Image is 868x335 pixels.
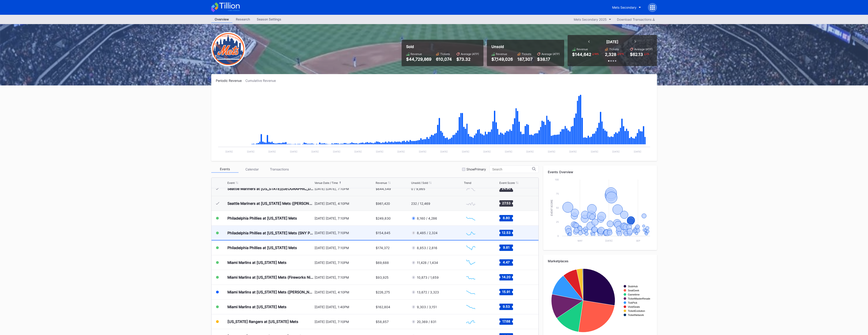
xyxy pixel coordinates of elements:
[615,16,657,22] button: Download Transactions
[376,181,387,185] div: Revenue
[211,166,239,173] div: Events
[376,187,391,191] div: $644,549
[417,261,438,265] div: 11,428 / 1,434
[491,57,513,62] div: $7,149,026
[646,52,650,56] div: 2 %
[491,44,560,49] div: Unsold
[628,297,650,300] text: TicketMasterResale
[634,150,641,153] text: [DATE]
[245,79,279,82] div: Cumulative Revenue
[503,260,510,264] text: 4.47
[227,186,313,191] div: Seattle Mariners at [US_STATE][GEOGRAPHIC_DATA] ([PERSON_NAME][GEOGRAPHIC_DATA] Replica Giveaway/...
[609,47,619,51] div: Tickets
[216,88,652,156] svg: Chart title
[456,57,479,62] div: $73.32
[502,290,510,294] text: 15.91
[376,216,391,220] div: $249,830
[628,310,645,312] text: TicketEvolution
[548,150,555,153] text: [DATE]
[436,57,452,62] div: 610,074
[227,260,287,265] div: Miami Marlins at [US_STATE] Mets
[571,16,614,22] button: Mets Secondary 2025
[314,202,375,205] div: [DATE] [DATE], 4:10PM
[619,52,624,56] div: 57 %
[314,275,375,279] div: [DATE] [DATE], 7:10PM
[376,246,390,250] div: $174,372
[333,150,340,153] text: [DATE]
[376,320,389,324] div: $58,857
[492,167,532,171] input: Search
[502,186,511,190] text: 24.90
[376,231,390,235] div: $154,845
[569,150,577,153] text: [DATE]
[537,57,560,62] div: $38.17
[232,16,253,23] a: Research
[314,216,375,220] div: [DATE] [DATE], 7:10PM
[419,150,426,153] text: [DATE]
[502,319,510,323] text: 17.68
[411,181,428,185] div: Unsold / Sold
[314,320,375,324] div: [DATE] [DATE], 7:10PM
[227,319,298,324] div: [US_STATE] Rangers at [US_STATE] Mets
[464,181,471,185] div: Trend
[314,187,375,191] div: [DATE] [DATE], 7:10PM
[354,150,362,153] text: [DATE]
[606,40,618,44] div: [DATE]
[417,275,439,279] div: 10,873 / 1,659
[311,150,319,153] text: [DATE]
[612,5,637,9] div: Mets Secondary
[376,290,390,294] div: $226,275
[502,201,511,205] text: 27.53
[225,150,233,153] text: [DATE]
[314,261,375,265] div: [DATE] [DATE], 7:10PM
[617,17,655,21] div: Download Transactions
[502,275,511,279] text: 14.20
[406,44,479,49] div: Sold
[628,305,640,308] text: VividSeats
[227,231,313,235] div: Philadelphia Phillies at [US_STATE] Mets (SNY Players Pins Featuring [PERSON_NAME], [PERSON_NAME]...
[605,239,613,242] text: [DATE]
[574,17,607,21] div: Mets Secondary 2025
[541,52,560,56] div: Average (ATP)
[417,216,437,220] div: 8,160 / 4,286
[503,245,510,249] text: 9.81
[464,301,478,312] svg: Chart title
[227,245,297,250] div: Philadelphia Phillies at [US_STATE] Mets
[411,187,425,191] div: 0 / 9,865
[462,150,469,153] text: [DATE]
[496,52,507,56] div: Revenue
[550,200,553,216] text: Event Score
[227,305,287,309] div: Miami Marlins at [US_STATE] Mets
[314,290,375,294] div: [DATE] [DATE], 4:10PM
[464,316,478,327] svg: Chart title
[440,52,450,56] div: Tickets
[268,150,276,153] text: [DATE]
[211,32,245,66] img: New-York-Mets-Transparent.png
[557,235,559,237] text: 0
[555,178,559,181] text: 100
[464,242,478,253] svg: Chart title
[253,16,285,23] a: Season Settings
[464,257,478,268] svg: Chart title
[628,314,644,316] text: TicketNetwork
[314,246,375,250] div: [DATE] [DATE], 7:10PM
[464,272,478,283] svg: Chart title
[314,181,338,185] div: Venue Date / Time
[376,202,390,205] div: $961,420
[464,286,478,298] svg: Chart title
[410,52,422,56] div: Revenue
[464,212,478,224] svg: Chart title
[578,239,583,242] text: May
[612,150,620,153] text: [DATE]
[548,177,652,245] svg: Chart title
[227,181,235,185] div: Event
[227,290,313,294] div: Miami Marlins at [US_STATE] Mets ([PERSON_NAME] Giveaway)
[628,289,639,292] text: SeatGeek
[314,305,375,309] div: [DATE] [DATE], 1:40PM
[594,52,599,56] div: 58 %
[227,201,313,206] div: Seattle Mariners at [US_STATE] Mets ([PERSON_NAME] Bobblehead Giveaway)
[211,16,232,23] a: Overview
[634,47,652,51] div: Average (ATP)
[526,150,534,153] text: [DATE]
